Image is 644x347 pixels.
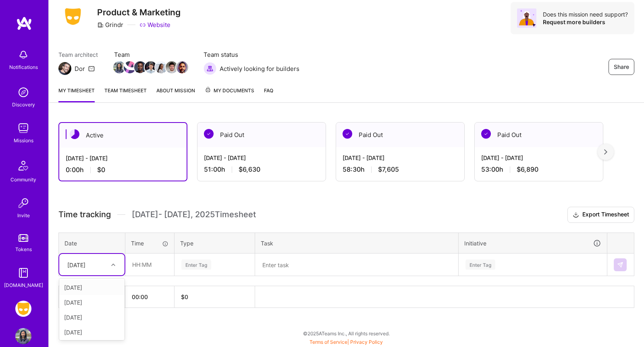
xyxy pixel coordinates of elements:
[58,210,111,220] span: Time tracking
[378,165,399,174] span: $7,605
[204,50,299,59] span: Team status
[15,301,31,317] img: Grindr: Product & Marketing
[181,258,211,271] div: Enter Tag
[604,149,607,155] img: right
[517,165,538,174] span: $6,890
[15,120,31,136] img: teamwork
[573,211,579,219] i: icon Download
[67,260,85,269] div: [DATE]
[58,86,95,102] a: My timesheet
[155,61,167,73] img: Team Member Avatar
[204,62,216,75] img: Actively looking for builders
[59,233,125,253] th: Date
[15,265,31,281] img: guide book
[350,339,383,345] a: Privacy Policy
[58,50,98,59] span: Team architect
[343,165,458,174] div: 58:30 h
[124,61,136,73] img: Team Member Avatar
[88,65,95,72] i: icon Mail
[145,61,157,73] img: Team Member Avatar
[15,47,31,63] img: bell
[13,328,33,344] a: User Avatar
[126,254,174,275] input: HH:MM
[543,18,628,26] div: Request more builders
[114,60,125,74] a: Team Member Avatar
[66,154,180,162] div: [DATE] - [DATE]
[59,280,125,295] div: [DATE]
[475,123,603,147] div: Paid Out
[204,154,319,162] div: [DATE] - [DATE]
[15,245,32,253] div: Tokens
[156,60,166,74] a: Team Member Avatar
[125,286,175,308] th: 00:00
[310,339,383,345] span: |
[66,166,180,174] div: 0:00 h
[204,165,319,174] div: 51:00 h
[166,60,177,74] a: Team Member Avatar
[139,21,170,29] a: Website
[134,61,146,73] img: Team Member Avatar
[205,86,254,102] a: My Documents
[97,21,123,29] div: Grindr
[197,123,326,147] div: Paid Out
[166,61,178,73] img: Team Member Avatar
[19,234,28,242] img: tokens
[70,129,79,139] img: Active
[517,8,536,28] img: Avatar
[59,310,125,325] div: [DATE]
[14,156,33,175] img: Community
[59,295,125,310] div: [DATE]
[59,325,125,340] div: [DATE]
[181,293,188,300] span: $ 0
[17,211,30,220] div: Invite
[15,195,31,211] img: Invite
[614,63,629,71] span: Share
[104,86,147,102] a: Team timesheet
[135,60,145,74] a: Team Member Avatar
[609,59,634,75] button: Share
[4,281,43,289] div: [DOMAIN_NAME]
[16,16,32,31] img: logo
[13,301,33,317] a: Grindr: Product & Marketing
[12,100,35,109] div: Discovery
[239,165,260,174] span: $6,630
[48,323,644,343] div: © 2025 ATeams Inc., All rights reserved.
[336,123,464,147] div: Paid Out
[176,61,188,73] img: Team Member Avatar
[97,7,181,17] h3: Product & Marketing
[9,63,38,71] div: Notifications
[617,262,623,268] img: Submit
[145,60,156,74] a: Team Member Avatar
[132,210,256,220] span: [DATE] - [DATE] , 2025 Timesheet
[14,136,33,145] div: Missions
[481,129,491,139] img: Paid Out
[59,286,125,308] th: Total
[205,86,254,95] span: My Documents
[97,22,104,28] i: icon CompanyGray
[310,339,347,345] a: Terms of Service
[465,258,495,271] div: Enter Tag
[481,165,596,174] div: 53:00 h
[10,175,36,184] div: Community
[156,86,195,102] a: About Mission
[255,233,459,253] th: Task
[15,328,31,344] img: User Avatar
[97,166,105,174] span: $0
[58,6,87,27] img: Company Logo
[220,64,299,73] span: Actively looking for builders
[204,129,214,139] img: Paid Out
[343,129,352,139] img: Paid Out
[59,123,187,148] div: Active
[125,60,135,74] a: Team Member Avatar
[543,10,628,18] div: Does this mission need support?
[114,50,187,59] span: Team
[75,64,85,73] div: Dor
[15,84,31,100] img: discovery
[111,263,115,267] i: icon Chevron
[58,62,71,75] img: Team Architect
[177,60,187,74] a: Team Member Avatar
[131,239,168,247] div: Time
[567,207,634,223] button: Export Timesheet
[113,61,125,73] img: Team Member Avatar
[481,154,596,162] div: [DATE] - [DATE]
